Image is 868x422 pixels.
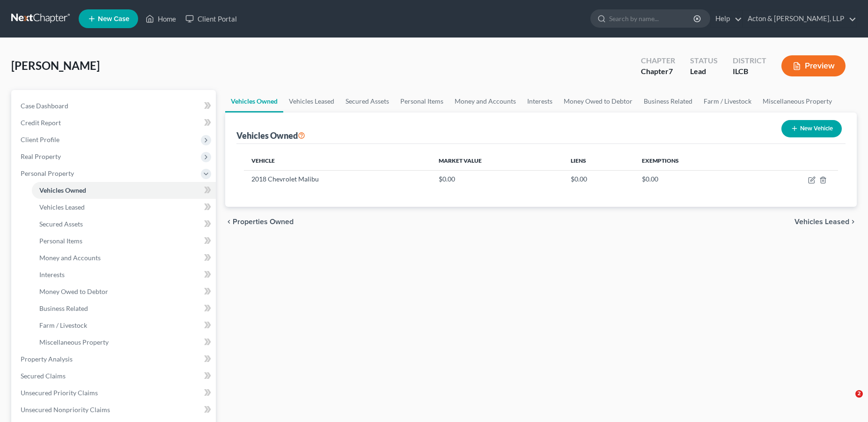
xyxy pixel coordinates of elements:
span: Client Profile [21,136,59,143]
a: Interests [32,266,216,283]
a: Business Related [32,300,216,317]
div: District [733,55,766,66]
div: Chapter [641,55,675,66]
td: $0.00 [431,170,563,188]
th: Market Value [431,151,563,170]
a: Personal Items [32,233,216,249]
a: Credit Report [13,114,216,131]
a: Miscellaneous Property [32,334,216,351]
iframe: Intercom live chat [836,390,859,413]
span: Properties Owned [233,218,294,226]
td: $0.00 [634,170,753,188]
span: Money Owed to Debtor [39,287,108,295]
button: chevron_left Properties Owned [225,218,294,226]
span: New Case [98,15,129,23]
th: Vehicle [244,151,431,170]
a: Unsecured Nonpriority Claims [13,401,216,418]
span: Vehicles Leased [794,218,849,226]
a: Farm / Livestock [32,317,216,334]
span: Case Dashboard [21,102,68,110]
th: Exemptions [634,151,753,170]
a: Vehicles Leased [283,90,340,113]
div: ILCB [733,66,766,77]
span: Secured Assets [39,220,83,228]
span: Vehicles Owned [39,186,86,194]
i: chevron_right [849,218,857,226]
span: Personal Property [21,169,74,177]
span: Unsecured Nonpriority Claims [21,406,110,414]
span: 2 [855,390,863,398]
span: Real Property [21,152,61,160]
a: Farm / Livestock [698,90,757,113]
div: Chapter [641,66,675,77]
div: Lead [690,66,718,77]
a: Secured Claims [13,368,216,384]
a: Acton & [PERSON_NAME], LLP [743,10,856,27]
a: Personal Items [395,90,449,113]
a: Vehicles Leased [32,199,216,216]
span: Miscellaneous Property [39,338,109,346]
a: Home [141,10,181,27]
a: Secured Assets [340,90,395,113]
a: Money Owed to Debtor [32,283,216,300]
span: Secured Claims [21,372,66,380]
span: Credit Report [21,119,61,127]
span: [PERSON_NAME] [11,59,100,72]
div: Vehicles Owned [236,130,305,141]
span: Vehicles Leased [39,203,85,211]
span: Personal Items [39,237,82,245]
button: New Vehicle [781,120,842,137]
i: chevron_left [225,218,233,226]
span: Money and Accounts [39,254,101,262]
a: Client Portal [181,10,242,27]
a: Money and Accounts [449,90,522,113]
a: Unsecured Priority Claims [13,384,216,401]
a: Help [711,10,742,27]
a: Business Related [638,90,698,113]
td: $0.00 [563,170,634,188]
span: Farm / Livestock [39,321,87,329]
a: Vehicles Owned [225,90,283,113]
span: 7 [669,67,673,75]
span: Property Analysis [21,355,73,363]
a: Interests [522,90,558,113]
a: Money and Accounts [32,249,216,266]
span: Unsecured Priority Claims [21,389,98,397]
button: Preview [781,55,846,76]
button: Vehicles Leased chevron_right [794,218,857,226]
a: Money Owed to Debtor [558,90,638,113]
th: Liens [563,151,634,170]
a: Miscellaneous Property [757,90,838,113]
a: Case Dashboard [13,98,216,114]
td: 2018 Chevrolet Malibu [244,170,431,188]
span: Business Related [39,304,88,312]
input: Search by name... [609,10,695,27]
a: Vehicles Owned [32,182,216,199]
div: Status [690,55,718,66]
span: Interests [39,271,65,279]
a: Secured Assets [32,216,216,233]
a: Property Analysis [13,351,216,368]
